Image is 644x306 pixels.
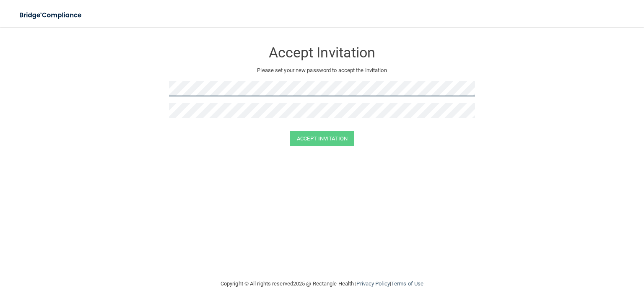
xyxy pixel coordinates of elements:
[391,280,423,287] a: Terms of Use
[499,251,634,284] iframe: Drift Widget Chat Controller
[169,270,475,297] div: Copyright © All rights reserved 2025 @ Rectangle Health | |
[290,131,354,146] button: Accept Invitation
[13,7,90,24] img: bridge_compliance_login_screen.278c3ca4.svg
[175,65,469,75] p: Please set your new password to accept the invitation
[169,45,475,60] h3: Accept Invitation
[356,280,390,287] a: Privacy Policy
